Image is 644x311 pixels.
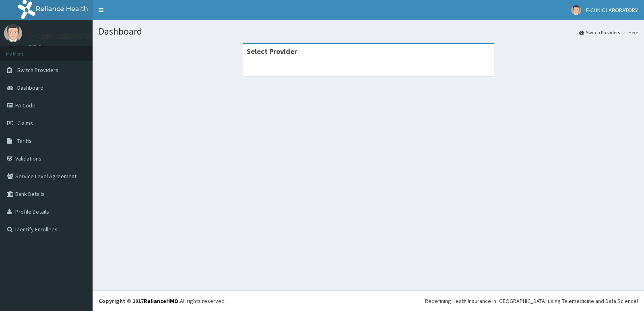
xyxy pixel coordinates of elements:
[425,297,638,305] div: Redefining Heath Insurance in [GEOGRAPHIC_DATA] using Telemedicine and Data Science!
[17,66,58,74] span: Switch Providers
[17,119,33,127] span: Claims
[17,84,43,91] span: Dashboard
[247,47,297,56] strong: Select Provider
[99,26,638,37] h1: Dashboard
[571,5,581,15] img: User Image
[4,24,22,42] img: User Image
[586,6,638,14] span: E-CLINIC LABORATORY
[99,297,180,305] strong: Copyright © 2017 .
[579,29,620,36] a: Switch Providers
[144,297,178,305] a: RelianceHMO
[621,29,638,36] li: Here
[17,137,32,144] span: Tariffs
[28,44,47,49] a: Online
[28,33,98,40] p: E-CLINIC LABORATORY
[93,290,644,311] footer: All rights reserved.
